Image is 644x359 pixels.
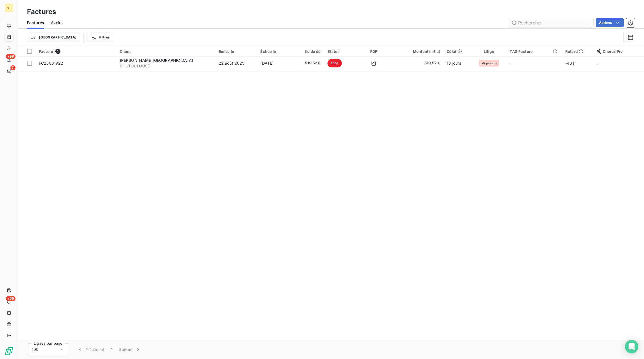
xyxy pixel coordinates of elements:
span: FC25081922 [39,61,64,65]
span: Facture [39,49,53,54]
span: 519,52 € [395,60,440,66]
span: +99 [6,296,15,301]
span: CHUTOULOUSE [120,63,212,69]
button: Filtrer [87,33,113,42]
span: +99 [6,54,15,59]
div: Délai [447,49,468,54]
div: Solde dû [298,49,320,54]
span: Litige autre [480,62,498,65]
button: [GEOGRAPHIC_DATA] [27,33,80,42]
td: 22 août 2025 [215,56,257,70]
span: 100 [32,347,39,352]
button: Suivant [116,344,144,355]
span: 1 [111,347,112,352]
div: Chorus Pro [597,49,641,54]
button: Précédent [74,344,108,355]
span: _ [510,61,511,65]
div: Client [120,49,212,54]
img: Logo LeanPay [4,347,13,356]
div: Retard [565,49,590,54]
span: -43 j [565,61,574,65]
td: [DATE] [257,56,295,70]
td: 18 jours [443,56,471,70]
span: 519,52 € [298,60,320,66]
button: Actions [596,18,624,27]
span: 1 [55,49,60,54]
div: Montant initial [395,49,440,54]
div: Open Intercom Messenger [625,340,638,353]
h3: Factures [27,7,56,17]
div: Échue le [260,49,291,54]
div: Statut [327,49,353,54]
div: PDF [360,49,388,54]
div: Émise le [219,49,254,54]
div: Litige [475,49,503,54]
span: Factures [27,20,44,26]
span: Avoirs [51,20,62,26]
span: 7 [10,65,15,70]
span: [PERSON_NAME][GEOGRAPHIC_DATA] [120,58,193,63]
div: TAG Facture [510,49,558,54]
span: _ [597,61,599,65]
span: litige [327,59,342,67]
input: Rechercher [509,18,593,27]
button: 1 [108,344,116,355]
div: NT [4,3,13,12]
